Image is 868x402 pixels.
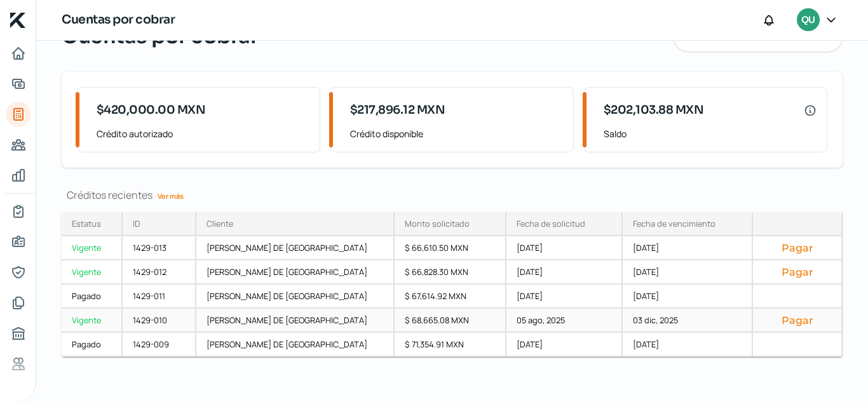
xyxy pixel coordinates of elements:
div: 1429-011 [123,285,196,309]
div: [PERSON_NAME] DE [GEOGRAPHIC_DATA] [196,309,395,333]
span: $202,103.88 MXN [604,102,704,119]
div: 1429-012 [123,260,196,285]
a: Mis finanzas [6,163,31,188]
div: $ 67,614.92 MXN [395,285,507,309]
a: Adelantar facturas [6,71,31,97]
a: Ver más [153,186,189,206]
div: [DATE] [623,285,753,309]
div: [DATE] [623,236,753,260]
div: [DATE] [506,260,623,285]
div: 1429-013 [123,236,196,260]
div: 1429-009 [123,333,196,357]
a: Vigente [62,236,123,260]
div: [DATE] [506,285,623,309]
a: Tus créditos [6,102,31,127]
button: Pagar [763,241,831,254]
span: Crédito autorizado [97,126,309,142]
div: Fecha de vencimiento [633,218,715,229]
span: QU [801,13,815,28]
a: Información general [6,229,31,255]
a: Vigente [62,309,123,333]
div: [DATE] [623,260,753,285]
a: Pagado [62,285,123,309]
div: Créditos recientes [62,188,843,202]
div: Estatus [72,218,101,229]
div: 03 dic, 2025 [623,309,753,333]
a: Referencias [6,351,31,377]
div: 1429-010 [123,309,196,333]
div: $ 66,610.50 MXN [395,236,507,260]
div: [PERSON_NAME] DE [GEOGRAPHIC_DATA] [196,260,395,285]
a: Buró de crédito [6,321,31,346]
div: [DATE] [506,236,623,260]
button: Pagar [763,265,831,278]
span: $420,000.00 MXN [97,102,206,119]
div: Fecha de solicitud [517,218,585,229]
span: $217,896.12 MXN [350,102,445,119]
div: [PERSON_NAME] DE [GEOGRAPHIC_DATA] [196,285,395,309]
a: Documentos [6,290,31,316]
span: Crédito disponible [350,126,563,142]
div: $ 71,354.91 MXN [395,333,507,357]
div: ID [133,218,140,229]
div: $ 68,665.08 MXN [395,309,507,333]
div: 05 ago, 2025 [506,309,623,333]
button: Pagar [763,314,831,326]
div: Monto solicitado [405,218,470,229]
h1: Cuentas por cobrar [62,11,175,29]
div: $ 66,828.30 MXN [395,260,507,285]
div: [PERSON_NAME] DE [GEOGRAPHIC_DATA] [196,236,395,260]
a: Vigente [62,260,123,285]
a: Inicio [6,41,31,66]
div: Cliente [207,218,233,229]
span: Saldo [604,126,817,142]
div: [DATE] [506,333,623,357]
a: Representantes [6,260,31,285]
a: Pago a proveedores [6,132,31,157]
div: [PERSON_NAME] DE [GEOGRAPHIC_DATA] [196,333,395,357]
a: Pagado [62,333,123,357]
a: Mi contrato [6,199,31,224]
div: [DATE] [623,333,753,357]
